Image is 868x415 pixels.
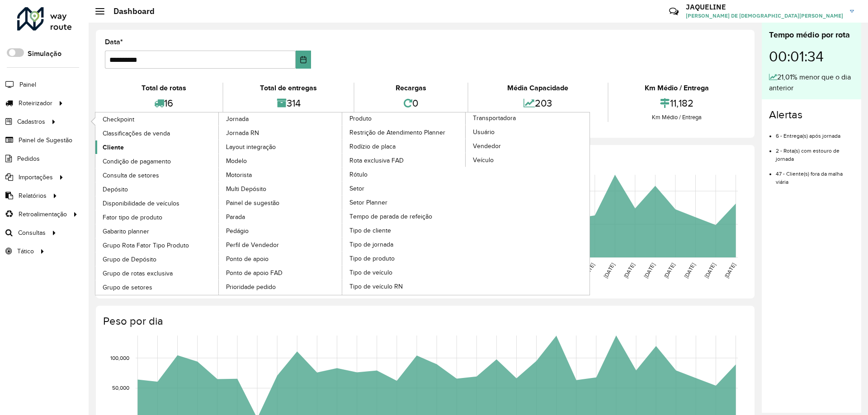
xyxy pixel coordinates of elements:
a: Disponibilidade de veículos [95,196,219,210]
a: Layout integração [219,140,343,154]
span: Rota exclusiva FAD [349,156,404,165]
a: Rota exclusiva FAD [342,154,466,167]
a: Fator tipo de produto [95,210,219,224]
div: 203 [471,93,605,113]
span: Vendedor [473,141,501,151]
div: Total de entregas [226,83,351,93]
a: Checkpoint [95,112,219,126]
span: Tipo de jornada [349,240,393,249]
div: Recargas [357,83,465,93]
text: [DATE] [663,262,676,279]
a: Contato Rápido [664,2,684,21]
span: Pedidos [17,154,40,163]
li: 2 - Rota(s) com estouro de jornada [776,140,854,163]
text: [DATE] [723,262,736,279]
div: Total de rotas [107,83,220,93]
span: [PERSON_NAME] DE [DEMOGRAPHIC_DATA][PERSON_NAME] [686,12,843,20]
span: Depósito [103,185,128,194]
span: Retroalimentação [19,210,67,219]
span: Grupo de setores [103,283,152,292]
div: Km Médio / Entrega [611,113,743,122]
label: Simulação [28,48,61,59]
a: Perfil de Vendedor [219,238,343,252]
text: [DATE] [603,262,616,279]
span: Rótulo [349,170,368,179]
a: Setor Planner [342,196,466,209]
a: Motorista [219,168,343,182]
div: 0 [357,93,465,113]
a: Veículo [466,153,590,167]
a: Multi Depósito [219,182,343,196]
text: 50,000 [112,385,129,391]
span: Relatórios [19,191,47,201]
h4: Peso por dia [103,315,745,328]
a: Gabarito planner [95,224,219,238]
span: Condição de pagamento [103,157,171,166]
div: 16 [107,93,220,113]
span: Tático [17,247,34,256]
a: Jornada [95,112,343,295]
a: Ponto de apoio FAD [219,266,343,280]
span: Motorista [226,170,252,180]
h2: Dashboard [104,6,155,16]
h4: Alertas [769,108,854,121]
a: Rodízio de placa [342,140,466,153]
span: Fator tipo de produto [103,213,162,222]
span: Setor [349,184,364,193]
a: Consulta de setores [95,168,219,182]
a: Rótulo [342,168,466,181]
div: Tempo médio por rota [769,29,854,41]
h3: JAQUELINE [686,3,843,11]
span: Tempo de parada de refeição [349,212,432,221]
a: Painel de sugestão [219,196,343,210]
span: Setor Planner [349,198,387,207]
a: Tipo de produto [342,252,466,265]
span: Consultas [18,228,46,238]
text: [DATE] [683,262,696,279]
span: Tipo de veículo RN [349,282,403,291]
li: 47 - Cliente(s) fora da malha viária [776,163,854,186]
span: Consulta de setores [103,171,159,180]
span: Parada [226,212,245,222]
span: Jornada RN [226,128,259,138]
a: Modelo [219,154,343,168]
text: [DATE] [623,262,636,279]
span: Tipo de cliente [349,226,391,235]
span: Produto [349,114,372,123]
a: Setor [342,182,466,195]
span: Cliente [103,143,124,152]
a: Pedágio [219,224,343,238]
a: Tipo de veículo RN [342,280,466,293]
span: Prioridade pedido [226,282,276,292]
span: Pedágio [226,226,249,236]
a: Tipo de jornada [342,238,466,251]
div: 21,01% menor que o dia anterior [769,72,854,93]
a: Produto [219,112,466,295]
a: Grupo Rota Fator Tipo Produto [95,238,219,252]
a: Classificações de venda [95,126,219,140]
text: 100,000 [110,355,129,361]
label: Data [105,37,123,47]
a: Transportadora [342,112,590,295]
span: Grupo de rotas exclusiva [103,269,173,278]
text: [DATE] [703,262,716,279]
a: Parada [219,210,343,224]
div: Km Médio / Entrega [611,83,743,93]
span: Grupo de Depósito [103,255,156,264]
div: 314 [226,93,351,113]
a: Usuário [466,125,590,139]
a: Grupo de rotas exclusiva [95,266,219,280]
a: Tempo de parada de refeição [342,210,466,223]
div: 00:01:34 [769,41,854,72]
span: Perfil de Vendedor [226,240,279,250]
span: Layout integração [226,142,276,152]
li: 6 - Entrega(s) após jornada [776,125,854,140]
span: Tipo de produto [349,254,395,263]
a: Ponto de apoio [219,252,343,266]
span: Ponto de apoio FAD [226,268,283,278]
span: Classificações de venda [103,129,170,138]
div: 11,182 [611,93,743,113]
span: Multi Depósito [226,184,266,194]
a: Grupo de Depósito [95,252,219,266]
button: Choose Date [296,51,311,69]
